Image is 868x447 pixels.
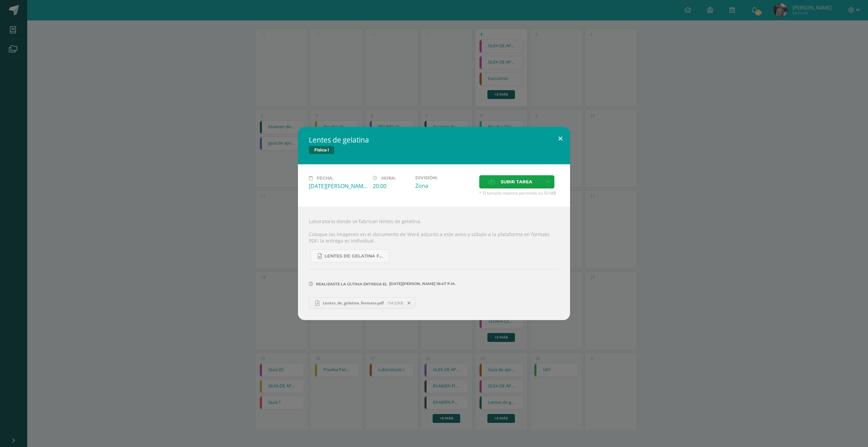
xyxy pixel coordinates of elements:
a: Lentes_de_gelatina_formato.pdf 154.52KB [309,297,415,309]
span: Subir tarea [501,176,532,188]
span: Física I [309,146,334,154]
span: Remover entrega [403,299,415,307]
div: Zona [415,182,474,189]
div: Laboratorio donde se fabrican lentes de gelatina. Coloque las imágenes en el documento de Word ad... [298,207,570,320]
span: Lentes de gelatina formato.docx [324,253,386,259]
span: 154.52KB [387,300,403,305]
span: Lentes_de_gelatina_formato.pdf [319,300,387,305]
label: División: [415,175,474,180]
span: Fecha: [317,176,333,181]
span: * El tamaño máximo permitido es 50 MB [479,190,559,196]
div: [DATE][PERSON_NAME] [309,182,367,190]
div: 20:00 [373,182,410,190]
span: Hora: [381,176,396,181]
button: Close (Esc) [551,127,570,150]
h2: Lentes de gelatina [309,135,559,145]
span: [DATE][PERSON_NAME] 19:47 p.m. [387,284,456,284]
span: Realizaste la última entrega el [316,282,387,286]
a: Lentes de gelatina formato.docx [311,249,389,263]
